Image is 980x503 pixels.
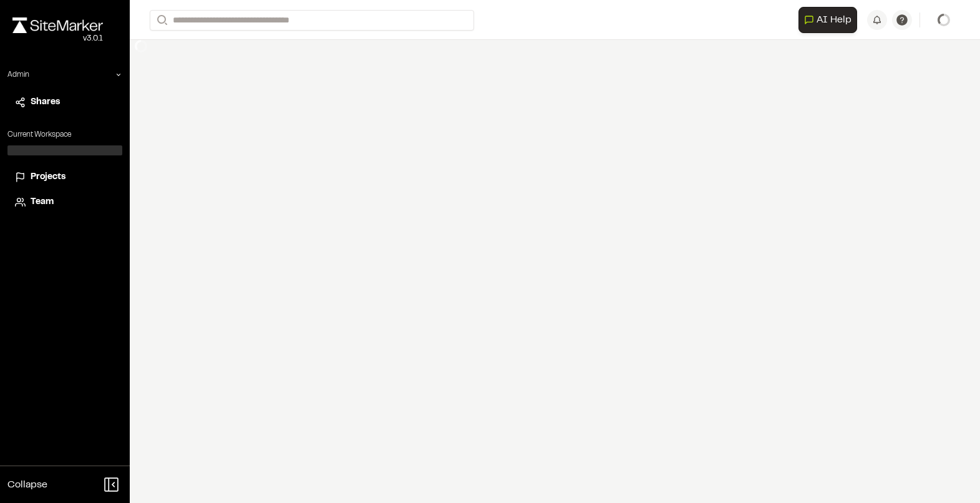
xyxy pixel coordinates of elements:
button: Search [150,10,172,31]
img: rebrand.png [12,17,103,33]
a: Shares [15,95,115,109]
span: Team [31,195,54,209]
div: Oh geez...please don't... [12,33,103,44]
span: Collapse [7,477,47,492]
div: Open AI Assistant [798,7,862,33]
span: Shares [31,95,60,109]
p: Admin [7,69,29,81]
a: Team [15,195,115,209]
a: Projects [15,170,115,184]
p: Current Workspace [7,129,122,140]
span: Projects [31,170,65,184]
span: AI Help [817,12,851,27]
button: Open AI Assistant [798,7,857,33]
